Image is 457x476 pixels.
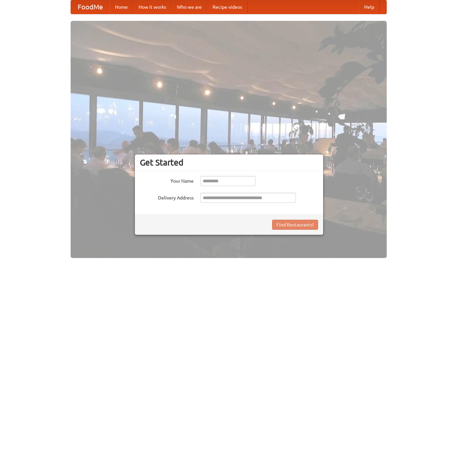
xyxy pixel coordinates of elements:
[133,0,172,14] a: How it works
[359,0,380,14] a: Help
[172,0,207,14] a: Who we are
[272,220,318,230] button: Find Restaurants!
[71,0,110,14] a: FoodMe
[140,157,318,168] h3: Get Started
[140,176,194,184] label: Your Name
[140,193,194,201] label: Delivery Address
[207,0,247,14] a: Recipe videos
[110,0,133,14] a: Home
